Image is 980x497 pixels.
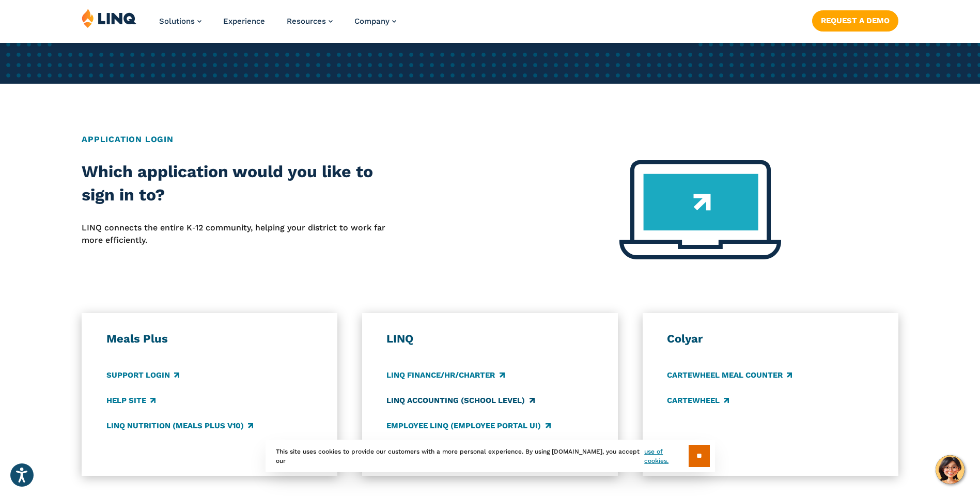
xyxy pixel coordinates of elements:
a: Request a Demo [812,10,898,31]
a: CARTEWHEEL Meal Counter [667,369,792,381]
a: Solutions [159,17,201,26]
nav: Primary Navigation [159,8,396,42]
a: LINQ Nutrition (Meals Plus v10) [106,420,253,431]
a: Support Login [106,369,179,381]
h3: LINQ [386,332,593,346]
a: Experience [223,17,265,26]
h2: Application Login [82,133,898,146]
a: Employee LINQ (Employee Portal UI) [386,420,550,431]
a: CARTEWHEEL [667,395,729,406]
h2: Which application would you like to sign in to? [82,160,408,207]
a: LINQ Finance/HR/Charter [386,369,504,381]
div: This site uses cookies to provide our customers with a more personal experience. By using [DOMAIN... [266,440,715,472]
span: Company [354,17,390,26]
a: LINQ Accounting (school level) [386,395,534,406]
a: Resources [287,17,333,26]
p: LINQ connects the entire K‑12 community, helping your district to work far more efficiently. [82,222,408,247]
nav: Button Navigation [812,8,898,31]
h3: Colyar [667,332,874,346]
span: Resources [287,17,326,26]
a: use of cookies. [644,447,688,465]
img: LINQ | K‑12 Software [82,8,136,28]
a: Help Site [106,395,155,406]
h3: Meals Plus [106,332,313,346]
button: Hello, have a question? Let’s chat. [936,455,965,484]
a: Company [354,17,396,26]
span: Solutions [159,17,195,26]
